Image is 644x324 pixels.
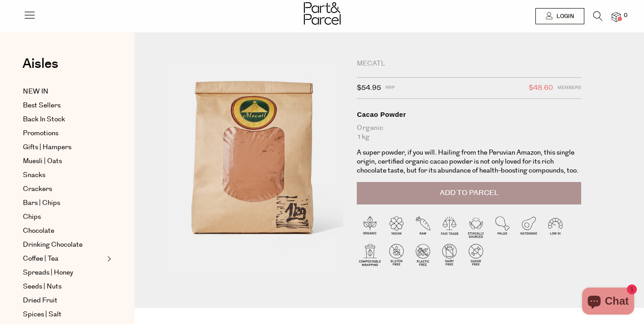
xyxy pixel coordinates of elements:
p: A super powder, if you will. Hailing from the Peruvian Amazon, this single origin, certified orga... [357,148,581,175]
span: NEW IN [23,86,48,97]
img: P_P-ICONS-Live_Bec_V11_Vegan.svg [383,213,410,240]
a: Spreads | Honey [23,267,105,278]
span: Promotions [23,128,58,139]
img: Cacao Powder [162,59,343,274]
img: P_P-ICONS-Live_Bec_V11_Paleo.svg [489,213,516,240]
a: Dried Fruit [23,295,105,306]
a: 0 [612,12,621,22]
span: Chips [23,212,41,222]
div: Cacao Powder [357,110,581,119]
span: $54.95 [357,82,381,94]
span: $48.60 [529,82,553,94]
a: Chocolate [23,226,105,236]
span: Members [557,82,581,94]
img: P_P-ICONS-Live_Bec_V11_Raw.svg [410,213,436,240]
a: Back In Stock [23,114,105,125]
span: Coffee | Tea [23,253,58,264]
img: P_P-ICONS-Live_Bec_V11_Fair_Trade.svg [436,213,463,240]
span: Crackers [23,184,52,195]
span: 0 [622,12,630,20]
span: Login [554,13,574,20]
span: Chocolate [23,226,54,236]
span: Back In Stock [23,114,65,125]
img: P_P-ICONS-Live_Bec_V11_Gluten_Free.svg [383,241,410,268]
a: Bars | Chips [23,198,105,209]
div: Mecatl [357,59,581,68]
span: Dried Fruit [23,295,57,306]
img: P_P-ICONS-Live_Bec_V11_Compostable_Wrapping.svg [357,241,383,268]
span: Aisles [22,54,58,74]
img: P_P-ICONS-Live_Bec_V11_Ketogenic.svg [516,213,542,240]
img: Part&Parcel [304,2,341,25]
span: Muesli | Oats [23,156,62,167]
a: Coffee | Tea [23,253,105,264]
span: Spices | Salt [23,309,61,320]
span: Spreads | Honey [23,267,73,278]
a: Best Sellers [23,100,105,111]
a: Drinking Chocolate [23,240,105,250]
a: Promotions [23,128,105,139]
span: Add to Parcel [440,188,499,198]
button: Add to Parcel [357,182,581,204]
a: Muesli | Oats [23,156,105,167]
a: Chips [23,212,105,222]
a: Spices | Salt [23,309,105,320]
span: Bars | Chips [23,198,60,209]
img: P_P-ICONS-Live_Bec_V11_Plastic_Free.svg [410,241,436,268]
span: Drinking Chocolate [23,240,83,250]
span: Seeds | Nuts [23,281,61,292]
a: Aisles [22,57,58,80]
span: Snacks [23,170,45,181]
img: P_P-ICONS-Live_Bec_V11_Ethically_Sourced.svg [463,213,489,240]
a: Snacks [23,170,105,181]
a: Login [535,8,584,24]
span: Gifts | Hampers [23,142,71,153]
a: Seeds | Nuts [23,281,105,292]
span: RRP [386,82,395,94]
a: NEW IN [23,86,105,97]
a: Crackers [23,184,105,195]
inbox-online-store-chat: Shopify online store chat [579,288,637,317]
a: Gifts | Hampers [23,142,105,153]
img: P_P-ICONS-Live_Bec_V11_Low_Gi.svg [542,213,569,240]
button: Expand/Collapse Coffee | Tea [105,253,111,264]
img: P_P-ICONS-Live_Bec_V11_Sugar_Free.svg [463,241,489,268]
div: Organic 1kg [357,124,581,142]
span: Best Sellers [23,100,61,111]
img: P_P-ICONS-Live_Bec_V11_Dairy_Free.svg [436,241,463,268]
img: P_P-ICONS-Live_Bec_V11_Organic.svg [357,213,383,240]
